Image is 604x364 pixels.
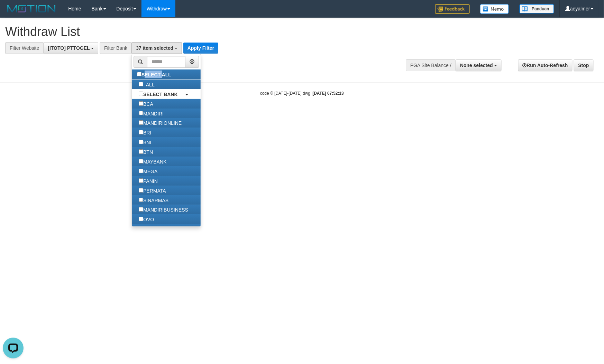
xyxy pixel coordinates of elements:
[132,166,164,176] label: MEGA
[520,4,554,13] img: panduan.png
[132,69,178,79] label: SELECT ALL
[139,207,143,212] input: MANDIRIBUSINESS
[183,43,218,54] button: Apply Filter
[139,82,143,86] input: - ALL -
[460,63,493,68] span: None selected
[132,80,164,89] label: - ALL -
[139,101,143,106] input: BCA
[132,118,189,128] label: MANDIRIONLINE
[406,59,456,71] div: PGA Site Balance /
[132,147,160,157] label: BTN
[435,4,470,14] img: Feedback.jpg
[48,45,90,51] span: [ITOTO] PTTOGEL
[139,120,143,125] input: MANDIRIONLINE
[574,59,594,71] a: Stop
[132,137,158,147] label: BNI
[139,140,143,144] input: BNI
[313,91,344,96] strong: [DATE] 07:52:13
[260,91,344,96] small: code © [DATE]-[DATE] dwg |
[132,157,173,166] label: MAYBANK
[139,111,143,115] input: MANDIRI
[139,178,143,183] input: PANIN
[139,130,143,134] input: BRI
[139,92,143,96] input: SELECT BANK
[132,128,158,137] label: BRI
[143,92,178,97] b: SELECT BANK
[456,59,502,71] button: None selected
[139,188,143,193] input: PERMATA
[43,42,98,54] button: [ITOTO] PTTOGEL
[5,3,58,14] img: MOTION_logo.png
[132,205,195,214] label: MANDIRIBUSINESS
[100,42,131,54] div: Filter Bank
[139,149,143,154] input: BTN
[132,195,175,205] label: SINARMAS
[518,59,573,71] a: Run Auto-Refresh
[139,169,143,173] input: MEGA
[139,217,143,221] input: OVO
[132,224,167,234] label: GOPAY
[132,214,161,224] label: OVO
[139,198,143,202] input: SINARMAS
[131,42,182,54] button: 37 item selected
[136,45,173,51] span: 37 item selected
[132,99,160,109] label: BCA
[3,3,24,24] button: Open LiveChat chat widget
[132,176,165,186] label: PANIN
[132,89,201,99] a: SELECT BANK
[132,186,173,195] label: PERMATA
[5,42,43,54] div: Filter Website
[132,109,171,118] label: MANDIRI
[137,72,141,76] input: SELECT ALL
[480,4,509,14] img: Button%20Memo.svg
[5,25,396,39] h1: Withdraw List
[139,159,143,164] input: MAYBANK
